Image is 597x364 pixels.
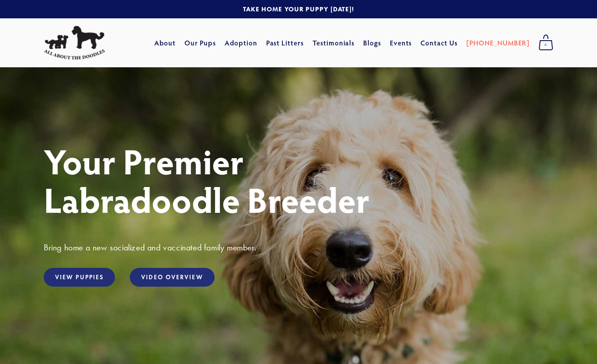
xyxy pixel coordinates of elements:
a: 0 items in cart [534,32,558,54]
h3: Bring home a new socialized and vaccinated family member. [44,242,553,253]
span: 0 [538,39,553,51]
h1: Your Premier Labradoodle Breeder [44,142,553,218]
a: Events [390,35,412,51]
a: Our Pups [184,35,216,51]
a: View Puppies [44,268,115,287]
a: [PHONE_NUMBER] [466,35,530,51]
a: Contact Us [420,35,458,51]
a: Adoption [225,35,257,51]
a: Past Litters [266,38,304,47]
img: All About The Doodles [44,26,105,60]
a: Testimonials [312,35,355,51]
a: Video Overview [130,268,214,287]
a: Blogs [363,35,381,51]
a: About [154,35,176,51]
